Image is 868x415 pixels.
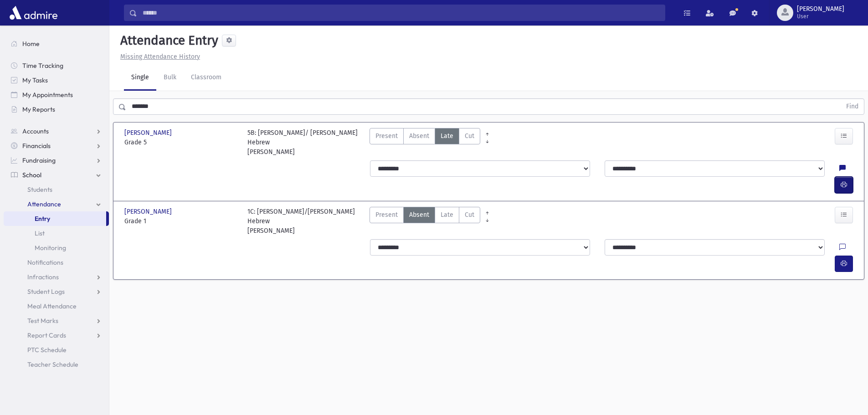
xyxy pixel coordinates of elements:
[35,215,50,223] span: Entry
[441,210,453,220] span: Late
[4,102,109,117] a: My Reports
[4,73,109,87] a: My Tasks
[4,270,109,284] a: Infractions
[409,210,429,220] span: Absent
[375,131,398,141] span: Present
[4,36,109,51] a: Home
[124,138,238,147] span: Grade 5
[4,211,106,226] a: Entry
[27,287,65,296] span: Student Logs
[409,131,429,141] span: Absent
[27,185,52,194] span: Students
[22,156,56,164] span: Fundraising
[117,53,200,61] a: Missing Attendance History
[465,210,474,220] span: Cut
[124,207,174,216] span: [PERSON_NAME]
[4,357,109,372] a: Teacher Schedule
[370,128,480,157] div: AttTypes
[797,13,844,20] span: User
[247,128,361,157] div: 5B: [PERSON_NAME]/ [PERSON_NAME] Hebrew [PERSON_NAME]
[22,105,55,113] span: My Reports
[124,216,238,226] span: Grade 1
[841,99,864,114] button: Find
[27,317,58,325] span: Test Marks
[27,273,59,281] span: Infractions
[22,127,49,135] span: Accounts
[4,124,109,138] a: Accounts
[4,343,109,357] a: PTC Schedule
[4,241,109,255] a: Monitoring
[4,168,109,182] a: School
[27,331,66,339] span: Report Cards
[137,5,665,21] input: Search
[27,360,78,369] span: Teacher Schedule
[797,5,844,13] span: [PERSON_NAME]
[465,131,474,141] span: Cut
[375,210,398,220] span: Present
[27,200,61,208] span: Attendance
[22,61,63,70] span: Time Tracking
[117,33,218,48] h5: Attendance Entry
[4,138,109,153] a: Financials
[441,131,453,141] span: Late
[7,4,60,22] img: AdmirePro
[184,65,229,91] a: Classroom
[4,255,109,270] a: Notifications
[35,244,66,252] span: Monitoring
[4,58,109,73] a: Time Tracking
[27,258,63,266] span: Notifications
[4,313,109,328] a: Test Marks
[120,53,200,61] u: Missing Attendance History
[156,65,184,91] a: Bulk
[22,142,51,150] span: Financials
[22,76,48,84] span: My Tasks
[124,128,174,138] span: [PERSON_NAME]
[4,299,109,313] a: Meal Attendance
[4,182,109,197] a: Students
[4,284,109,299] a: Student Logs
[35,229,45,237] span: List
[4,197,109,211] a: Attendance
[4,87,109,102] a: My Appointments
[370,207,480,236] div: AttTypes
[22,91,73,99] span: My Appointments
[4,153,109,168] a: Fundraising
[124,65,156,91] a: Single
[4,226,109,241] a: List
[22,171,41,179] span: School
[27,302,77,310] span: Meal Attendance
[27,346,67,354] span: PTC Schedule
[22,40,40,48] span: Home
[4,328,109,343] a: Report Cards
[247,207,361,236] div: 1C: [PERSON_NAME]/[PERSON_NAME] Hebrew [PERSON_NAME]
